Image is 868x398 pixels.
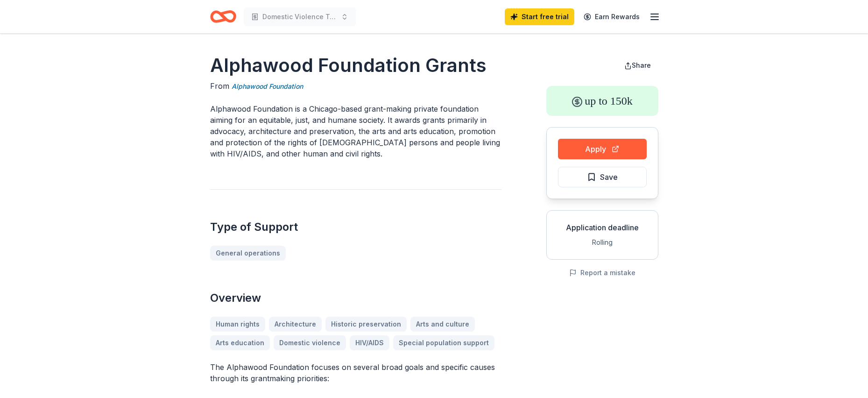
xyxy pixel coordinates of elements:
[210,103,501,159] p: Alphawood Foundation is a Chicago-based grant-making private foundation aiming for an equitable, ...
[632,61,651,69] span: Share
[558,139,647,159] button: Apply
[558,167,647,187] button: Save
[617,56,658,75] button: Share
[232,81,303,92] a: Alphawood Foundation
[210,291,501,306] h2: Overview
[244,7,356,26] button: Domestic Violence Training
[505,8,574,25] a: Start free trial
[578,8,645,25] a: Earn Rewards
[210,6,236,28] a: Home
[600,171,618,183] span: Save
[546,86,658,116] div: up to 150k
[210,80,501,92] div: From
[554,222,650,233] div: Application deadline
[569,267,635,278] button: Report a mistake
[262,11,337,22] span: Domestic Violence Training
[210,362,501,384] p: The Alphawood Foundation focuses on several broad goals and specific causes through its grantmaki...
[210,246,286,261] a: General operations
[554,237,650,248] div: Rolling
[210,52,501,78] h1: Alphawood Foundation Grants
[210,220,501,235] h2: Type of Support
